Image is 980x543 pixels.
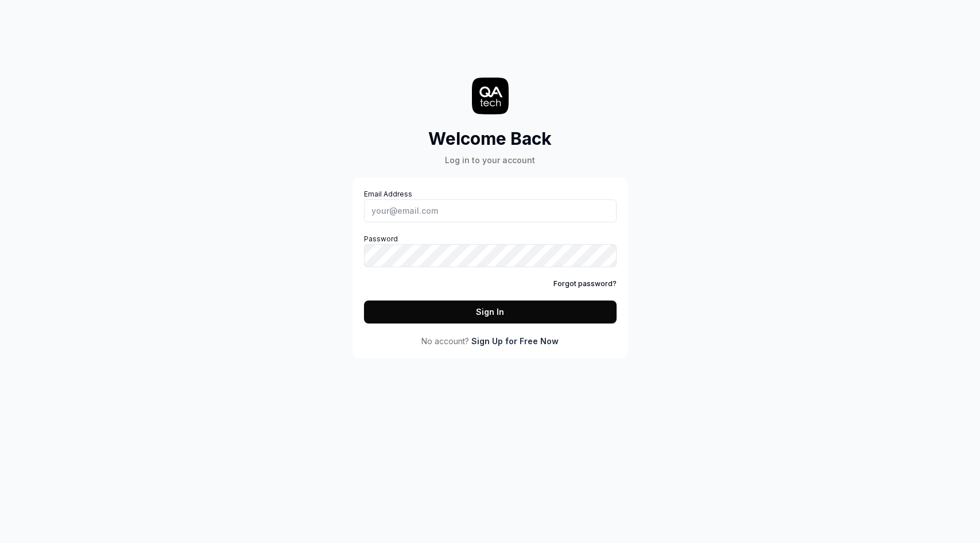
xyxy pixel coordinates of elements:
[364,234,617,267] label: Password
[364,189,617,222] label: Email Address
[421,335,469,347] span: No account?
[553,279,617,289] a: Forgot password?
[428,126,552,152] h2: Welcome Back
[364,301,617,324] button: Sign In
[364,199,617,222] input: Email Address
[364,244,617,267] input: Password
[471,335,559,347] a: Sign Up for Free Now
[428,154,552,166] div: Log in to your account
